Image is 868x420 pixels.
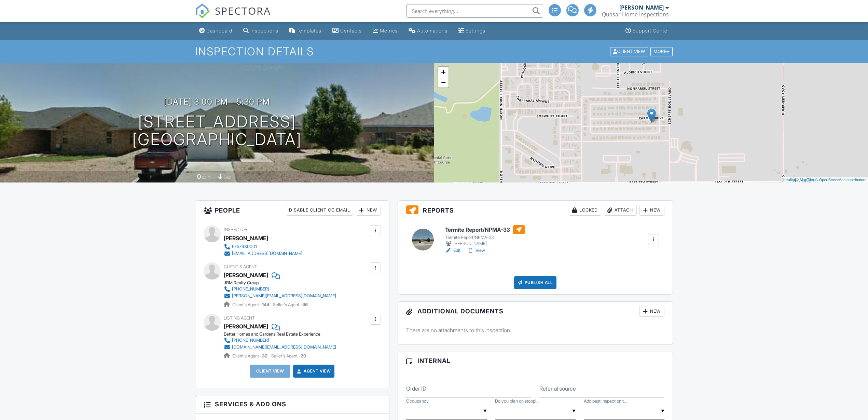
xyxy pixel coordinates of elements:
strong: 46 [302,302,308,307]
span: Client's Agent [224,264,257,269]
a: [PERSON_NAME][EMAIL_ADDRESS][DOMAIN_NAME] [224,293,336,299]
a: Contacts [330,25,364,37]
a: Termite Report/NPMA-33 Termite Report/NPMA-33 [PERSON_NAME] [445,225,525,247]
div: Termite Report/NPMA-33 [445,235,525,240]
label: Referral source [539,385,576,392]
h3: People [195,201,389,220]
div: Metrics [380,28,398,33]
div: New [639,306,664,317]
a: © OpenStreetMap contributors [815,178,866,182]
a: SPECTORA [195,9,271,24]
a: View [467,247,485,254]
input: Search everything... [407,4,543,18]
div: Settings [466,28,485,33]
h6: Termite Report/NPMA-33 [445,225,525,234]
a: Zoom out [438,77,449,87]
strong: 32 [262,353,267,358]
a: Settings [456,25,488,37]
label: Occupancy [406,398,429,404]
label: Order ID [406,385,426,392]
a: [PHONE_NUMBER] [224,337,336,344]
a: Templates [287,25,324,37]
h3: Services & Add ons [195,395,389,413]
div: New [639,205,664,216]
div: [PHONE_NUMBER] [232,286,269,292]
a: Dashboard [196,25,235,37]
a: Inspections [240,25,281,37]
div: Contacts [340,28,362,33]
strong: 144 [262,302,269,307]
h3: Internal [398,352,673,370]
div: [PERSON_NAME] [224,233,268,243]
span: sq. ft. [202,175,211,180]
a: [PERSON_NAME] [224,321,268,331]
h1: [STREET_ADDRESS] [GEOGRAPHIC_DATA] [132,113,302,149]
label: Do you plan on stopping by the inspection? [495,398,539,404]
a: [PERSON_NAME] [224,270,268,280]
div: | [782,177,868,183]
div: [PERSON_NAME][EMAIL_ADDRESS][DOMAIN_NAME] [232,293,336,299]
div: Locked [569,205,601,216]
a: Agent View [295,368,331,375]
h3: [DATE] 3:00 pm - 5:30 pm [164,97,270,106]
a: Metrics [370,25,400,37]
div: Better Homes and Gardens Real Estate Experience [224,331,342,337]
strong: 20 [301,353,306,358]
a: 5757630001 [224,243,302,250]
div: [PERSON_NAME] [445,240,525,247]
h3: Reports [398,201,673,220]
div: Dashboard [206,28,232,33]
div: [PERSON_NAME] [619,4,664,11]
div: [EMAIL_ADDRESS][DOMAIN_NAME] [232,251,302,256]
div: Client View [610,47,648,56]
img: The Best Home Inspection Software - Spectora [195,3,210,18]
div: Automations [417,28,447,33]
a: Client View [609,49,650,54]
span: Seller's Agent - [273,302,308,307]
div: Attach [604,205,637,216]
h3: Additional Documents [398,302,673,321]
div: New [356,205,381,216]
span: SPECTORA [215,3,271,18]
a: Automations (Advanced) [406,25,450,37]
a: Support Center [623,25,672,37]
span: slab [224,175,231,180]
div: Inspections [250,28,278,33]
div: 5757630001 [232,244,257,249]
div: Disable Client CC Email [286,205,353,216]
div: More [650,47,673,56]
span: Client's Agent - [232,302,270,307]
div: Publish All [514,276,557,289]
a: [PHONE_NUMBER] [224,286,336,293]
div: [DOMAIN_NAME][EMAIL_ADDRESS][DOMAIN_NAME] [232,344,336,350]
div: 0 [197,173,201,180]
a: Zoom in [438,67,449,77]
a: [DOMAIN_NAME][EMAIL_ADDRESS][DOMAIN_NAME] [224,344,336,351]
span: Client's Agent - [232,353,268,358]
a: © MapTiler [796,178,814,182]
a: [EMAIL_ADDRESS][DOMAIN_NAME] [224,250,302,257]
h1: Inspection Details [195,45,673,57]
div: JBM Realty Group [224,280,342,286]
a: Edit [445,247,460,254]
label: Add pest inspection to be billed to seller [584,398,627,404]
div: Templates [297,28,321,33]
a: Leaflet [784,178,795,182]
div: Quasar Home Inspections [602,11,669,18]
span: Inspector [224,227,247,232]
span: Seller's Agent - [271,353,306,358]
div: Support Center [633,28,669,33]
div: [PHONE_NUMBER] [232,338,269,343]
span: Listing Agent [224,315,255,321]
p: There are no attachments to this inspection. [406,326,665,334]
